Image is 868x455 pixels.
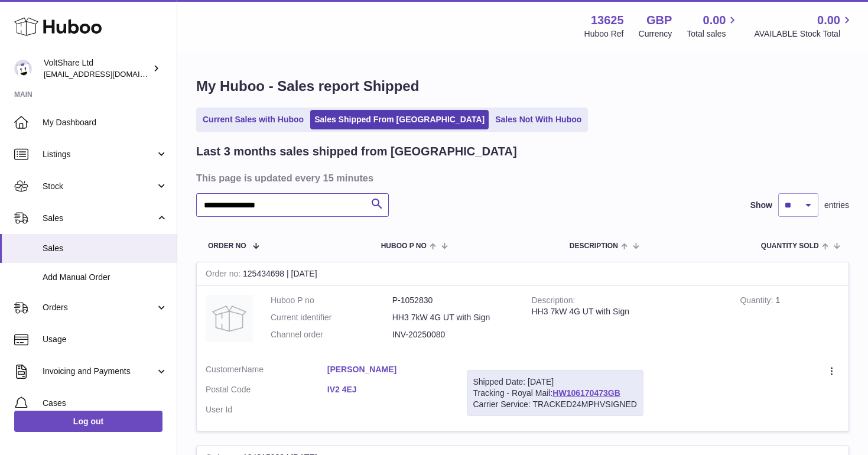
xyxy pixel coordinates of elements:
[43,334,168,345] span: Usage
[14,411,162,432] a: Log out
[570,242,618,250] span: Description
[750,200,772,211] label: Show
[754,12,854,40] a: 0.00 AVAILABLE Stock Total
[392,312,514,323] dd: HH3 7kW 4G UT with Sign
[271,329,392,340] dt: Channel order
[392,295,514,306] dd: P-1052830
[754,28,854,40] span: AVAILABLE Stock Total
[327,384,449,395] a: IV2 4EJ
[591,12,624,28] strong: 13625
[43,302,155,313] span: Orders
[532,295,576,308] strong: Description
[43,181,155,192] span: Stock
[646,12,672,28] strong: GBP
[206,295,253,342] img: no-photo.jpg
[703,12,726,28] span: 0.00
[14,60,32,77] img: info@voltshare.co.uk
[196,171,846,184] h3: This page is updated every 15 minutes
[43,366,155,377] span: Invoicing and Payments
[206,364,327,378] dt: Name
[196,144,517,160] h2: Last 3 months sales shipped from [GEOGRAPHIC_DATA]
[740,295,775,308] strong: Quantity
[44,69,174,79] span: [EMAIL_ADDRESS][DOMAIN_NAME]
[491,110,586,129] a: Sales Not With Huboo
[43,272,168,283] span: Add Manual Order
[271,312,392,323] dt: Current identifier
[206,384,327,398] dt: Postal Code
[687,12,739,40] a: 0.00 Total sales
[208,242,246,250] span: Order No
[197,262,849,286] div: 125434698 | [DATE]
[473,376,637,388] div: Shipped Date: [DATE]
[532,306,723,317] div: HH3 7kW 4G UT with Sign
[731,286,849,355] td: 1
[43,117,168,128] span: My Dashboard
[467,370,643,417] div: Tracking - Royal Mail:
[196,77,849,96] h1: My Huboo - Sales report Shipped
[199,110,308,129] a: Current Sales with Huboo
[271,295,392,306] dt: Huboo P no
[206,404,327,415] dt: User Id
[43,149,155,160] span: Listings
[206,365,242,374] span: Customer
[43,398,168,409] span: Cases
[687,28,739,40] span: Total sales
[206,269,243,281] strong: Order no
[639,28,672,40] div: Currency
[552,388,620,398] a: HW106170473GB
[761,242,819,250] span: Quantity Sold
[824,200,849,211] span: entries
[43,243,168,254] span: Sales
[43,213,155,224] span: Sales
[817,12,840,28] span: 0.00
[44,57,150,80] div: VoltShare Ltd
[381,242,427,250] span: Huboo P no
[327,364,449,375] a: [PERSON_NAME]
[473,399,637,410] div: Carrier Service: TRACKED24MPHVSIGNED
[584,28,624,40] div: Huboo Ref
[392,329,514,340] dd: INV-20250080
[310,110,489,129] a: Sales Shipped From [GEOGRAPHIC_DATA]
